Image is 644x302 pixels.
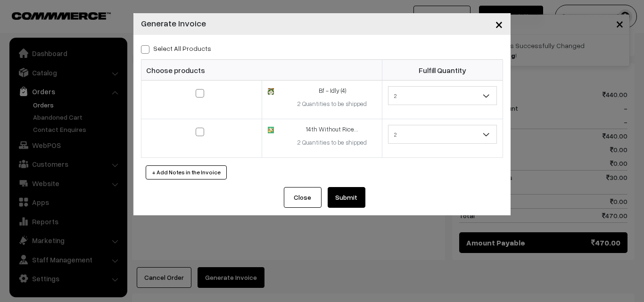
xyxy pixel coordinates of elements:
span: 2 [388,86,497,105]
button: Close [284,187,322,208]
span: × [495,15,503,33]
span: 2 [388,126,496,143]
span: 2 [388,125,497,144]
button: Submit [328,187,365,208]
h4: Generate Invoice [141,17,206,30]
th: Fulfill Quantity [382,60,503,81]
img: 16796661448260idly.jpg [268,88,274,94]
div: 14th Without Rice... [288,125,376,134]
span: 2 [388,88,496,104]
div: Bf - Idly (4) [288,86,376,96]
img: 17327207182824lunch-cartoon.jpg [268,127,274,133]
label: Select all Products [141,43,211,53]
button: Close [487,9,511,39]
button: + Add Notes in the Invoice [146,165,227,180]
div: 2 Quantities to be shipped [288,138,376,147]
th: Choose products [141,60,382,81]
div: 2 Quantities to be shipped [288,99,376,109]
